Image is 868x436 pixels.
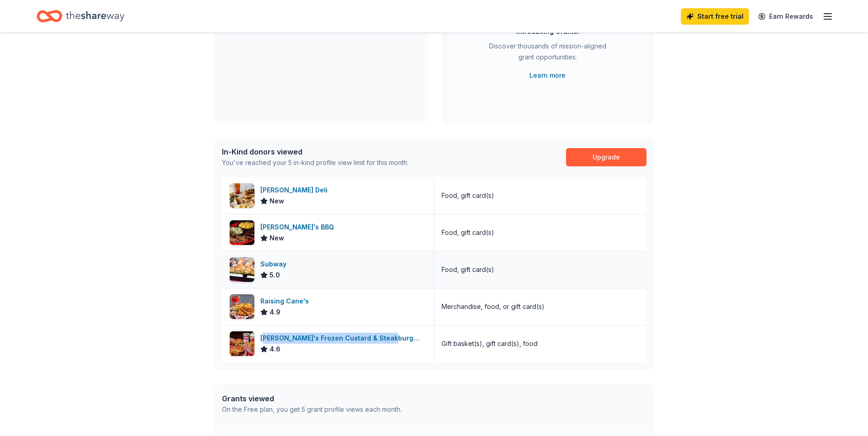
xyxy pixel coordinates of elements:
img: Image for Subway [230,257,254,282]
span: 4.6 [270,344,280,355]
a: Earn Rewards [753,8,819,25]
img: Image for Raising Cane's [230,294,254,319]
div: Gift basket(s), gift card(s), food [442,338,538,349]
img: Image for Freddy's Frozen Custard & Steakburgers [230,331,254,356]
div: Food, gift card(s) [442,190,494,201]
img: Image for Sonny's BBQ [230,220,254,245]
div: Raising Cane's [260,296,313,307]
span: 5.0 [270,270,280,281]
div: In-Kind donors viewed [222,146,409,157]
div: [PERSON_NAME]'s Frozen Custard & Steakburgers [260,333,426,344]
img: Image for McAlister's Deli [230,183,254,208]
a: Upgrade [566,148,647,166]
div: Merchandise, food, or gift card(s) [442,301,545,312]
div: You've reached your 5 in-kind profile view limit for this month. [222,157,409,168]
span: New [270,196,284,207]
span: 4.9 [270,307,280,318]
a: Home [37,5,124,27]
div: Discover thousands of mission-aligned grant opportunities. [485,41,610,66]
span: New [270,233,284,244]
div: Subway [260,259,290,270]
a: Start free trial [681,8,749,25]
div: [PERSON_NAME] Deli [260,185,331,196]
div: Food, gift card(s) [442,264,494,275]
div: Grants viewed [222,393,402,404]
div: Food, gift card(s) [442,227,494,238]
div: On the Free plan, you get 5 grant profile views each month. [222,404,402,415]
a: Learn more [529,70,566,81]
div: [PERSON_NAME]'s BBQ [260,222,338,233]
